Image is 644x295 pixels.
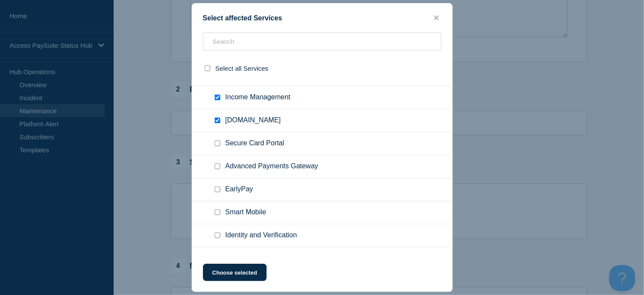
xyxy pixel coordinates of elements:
span: [DOMAIN_NAME] [226,116,281,125]
span: Income Management [226,93,291,102]
input: Smart Mobile checkbox [215,210,220,215]
input: Paye.net checkbox [215,118,220,123]
input: Income Management checkbox [215,95,220,100]
span: Secure Card Portal [226,139,284,148]
span: Advanced Payments Gateway [226,162,318,171]
input: Advanced Payments Gateway checkbox [215,164,220,169]
input: select all checkbox [205,66,210,71]
span: Smart Mobile [226,208,266,217]
span: Select all Services [216,65,269,72]
button: close button [432,14,441,22]
button: Choose selected [203,264,267,281]
input: Secure Card Portal checkbox [215,141,220,146]
span: Identity and Verification [226,231,297,240]
input: EarlyPay checkbox [215,187,220,192]
input: Identity and Verification checkbox [215,233,220,238]
span: EarlyPay [226,185,253,194]
input: Search [203,33,441,50]
div: Select affected Services [192,14,452,22]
